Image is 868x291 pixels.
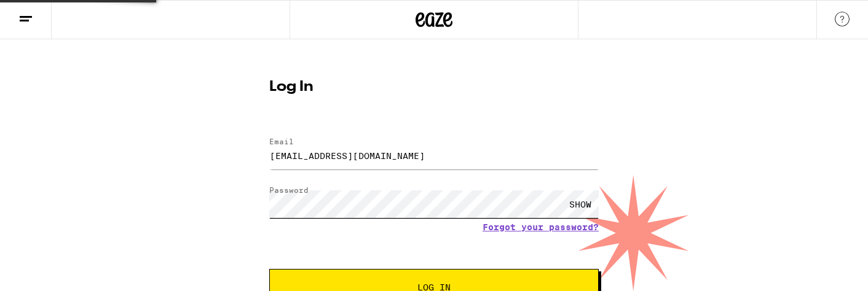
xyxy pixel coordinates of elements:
span: Hi. Need any help? [14,9,95,18]
input: Email [269,142,599,169]
a: Forgot your password? [483,222,599,232]
label: Email [269,138,294,145]
label: Password [269,186,309,194]
div: SHOW [562,190,599,218]
h1: Log In [269,80,599,95]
